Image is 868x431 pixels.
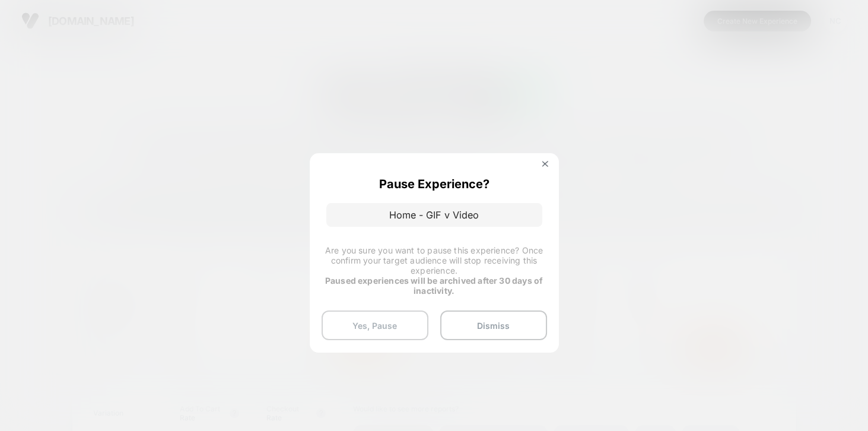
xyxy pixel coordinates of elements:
strong: Paused experiences will be archived after 30 days of inactivity. [325,275,543,296]
p: Pause Experience? [379,177,489,191]
span: Are you sure you want to pause this experience? Once confirm your target audience will stop recei... [325,245,543,275]
button: Dismiss [440,310,547,340]
img: close [542,161,548,167]
p: Home - GIF v Video [326,203,542,227]
button: Yes, Pause [322,310,428,340]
